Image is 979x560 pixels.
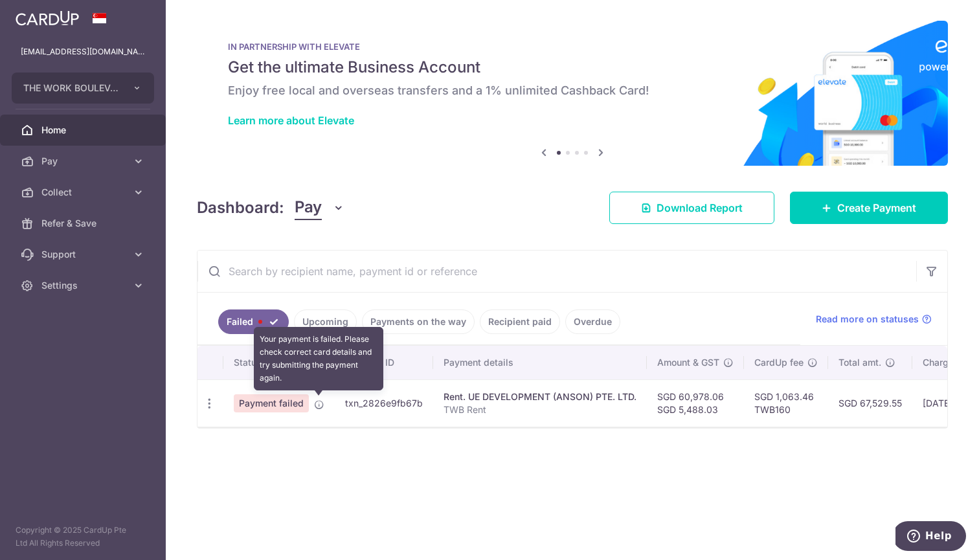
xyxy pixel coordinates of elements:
[197,251,916,292] input: Search by recipient name, payment id or reference
[837,200,916,216] span: Create Payment
[16,10,79,26] img: CardUp
[923,356,976,369] span: Charge date
[197,21,948,166] img: Renovation banner
[295,196,344,220] button: Pay
[41,155,127,168] span: Pay
[228,83,917,98] h6: Enjoy free local and overseas transfers and a 1% unlimited Cashback Card!
[41,124,127,137] span: Home
[21,45,145,58] p: [EMAIL_ADDRESS][DOMAIN_NAME]
[23,82,119,95] span: THE WORK BOULEVARD PTE. LTD.
[444,403,636,416] p: TWB Rent
[228,57,917,78] h5: Get the ultimate Business Account
[444,390,636,403] div: Rent. UE DEVELOPMENT (ANSON) PTE. LTD.
[816,313,932,326] a: Read more on statuses
[647,379,744,427] td: SGD 60,978.06 SGD 5,488.03
[41,217,127,230] span: Refer & Save
[335,379,433,427] td: txn_2826e9fb67b
[657,200,743,216] span: Download Report
[41,248,127,261] span: Support
[254,327,383,390] div: Your payment is failed. Please check correct card details and try submitting the payment again.
[197,196,284,219] h4: Dashboard:
[228,114,354,127] a: Learn more about Elevate
[895,521,966,554] iframe: Opens a widget where you can find more information
[744,379,828,427] td: SGD 1,063.46 TWB160
[295,196,322,220] span: Pay
[335,346,433,379] th: Payment ID
[657,356,719,369] span: Amount & GST
[828,379,912,427] td: SGD 67,529.55
[838,356,881,369] span: Total amt.
[754,356,804,369] span: CardUp fee
[565,309,620,334] a: Overdue
[12,73,154,104] button: THE WORK BOULEVARD PTE. LTD.
[41,186,127,199] span: Collect
[362,309,475,334] a: Payments on the way
[41,279,127,292] span: Settings
[294,309,357,334] a: Upcoming
[790,192,948,224] a: Create Payment
[228,41,917,52] p: IN PARTNERSHIP WITH ELEVATE
[609,192,774,224] a: Download Report
[234,356,262,369] span: Status
[480,309,560,334] a: Recipient paid
[218,309,289,334] a: Failed
[816,313,919,326] span: Read more on statuses
[234,394,309,412] span: Payment failed
[433,346,647,379] th: Payment details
